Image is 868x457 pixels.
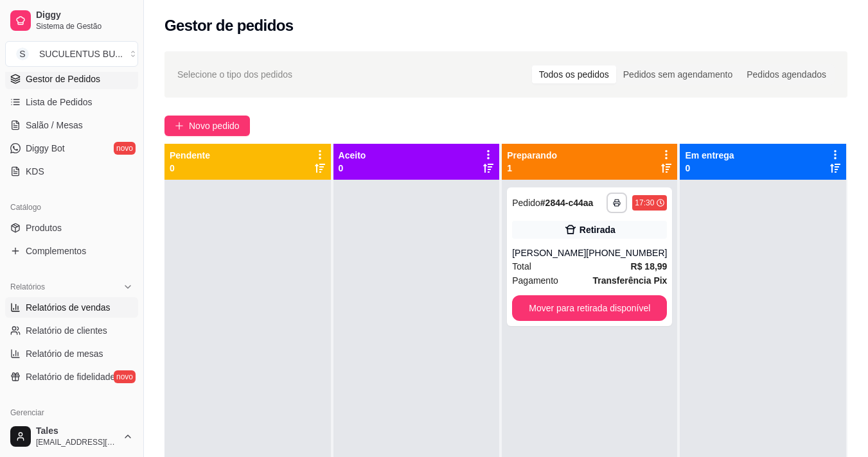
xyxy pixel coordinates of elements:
[26,73,100,85] span: Gestor de Pedidos
[586,246,667,259] div: [PHONE_NUMBER]
[5,69,138,89] a: Gestor de Pedidos
[685,162,734,175] p: 0
[170,149,210,162] p: Pendente
[5,297,138,318] a: Relatórios de vendas
[512,246,586,259] div: [PERSON_NAME]
[5,320,138,341] a: Relatório de clientes
[175,121,184,130] span: plus
[5,138,138,159] a: Diggy Botnovo
[5,5,138,36] a: DiggySistema de Gestão
[26,301,111,314] span: Relatórios de vendas
[507,149,557,162] p: Preparando
[164,116,250,136] button: Novo pedido
[36,437,118,447] span: [EMAIL_ADDRESS][DOMAIN_NAME]
[39,47,123,60] div: SUCULENTUS BU ...
[170,162,210,175] p: 0
[5,366,138,387] a: Relatório de fidelidadenovo
[512,259,531,273] span: Total
[36,21,133,31] span: Sistema de Gestão
[26,324,107,337] span: Relatório de clientes
[5,241,138,261] a: Complementos
[26,245,86,257] span: Complementos
[616,65,740,83] div: Pedidos sem agendamento
[26,165,44,178] span: KDS
[532,65,616,83] div: Todos os pedidos
[580,223,616,236] div: Retirada
[5,41,138,67] button: Select a team
[189,119,240,133] span: Novo pedido
[5,218,138,238] a: Produtos
[5,402,138,423] div: Gerenciar
[512,273,558,288] span: Pagamento
[26,119,83,132] span: Salão / Mesas
[540,198,594,208] strong: # 2844-c44aa
[740,65,833,83] div: Pedidos agendados
[16,47,29,60] span: S
[26,221,62,234] span: Produtos
[339,149,366,162] p: Aceito
[177,67,292,82] span: Selecione o tipo dos pedidos
[5,421,138,452] button: Tales[EMAIL_ADDRESS][DOMAIN_NAME]
[164,15,294,36] h2: Gestor de pedidos
[512,295,667,321] button: Mover para retirada disponível
[5,197,138,218] div: Catálogo
[26,142,65,155] span: Diggy Bot
[685,149,734,162] p: Em entrega
[26,96,93,108] span: Lista de Pedidos
[631,261,668,272] strong: R$ 18,99
[36,426,118,437] span: Tales
[339,162,366,175] p: 0
[512,198,540,208] span: Pedido
[635,198,654,208] div: 17:30
[507,162,557,175] p: 1
[5,161,138,182] a: KDS
[5,343,138,364] a: Relatório de mesas
[26,370,115,383] span: Relatório de fidelidade
[36,10,133,21] span: Diggy
[592,275,667,286] strong: Transferência Pix
[5,115,138,135] a: Salão / Mesas
[26,347,103,360] span: Relatório de mesas
[5,92,138,112] a: Lista de Pedidos
[10,282,45,292] span: Relatórios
